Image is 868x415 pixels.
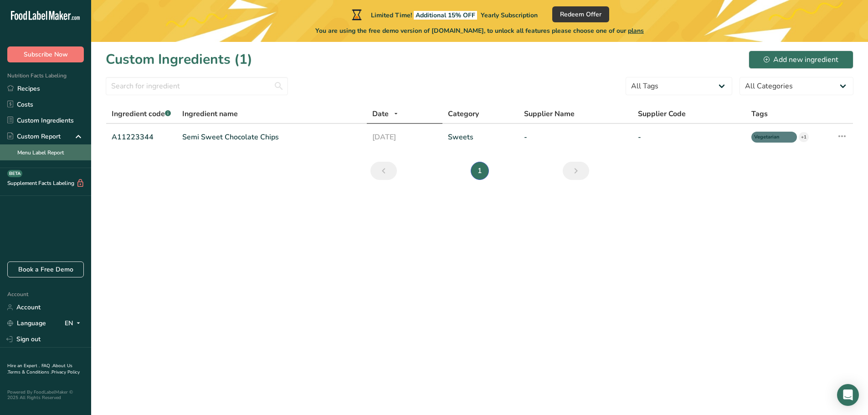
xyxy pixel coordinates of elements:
[112,109,171,119] span: Ingredient code
[628,26,644,35] span: plans
[448,108,479,119] span: Category
[8,369,51,375] a: Terms & Conditions .
[41,363,52,369] a: FAQ .
[837,384,859,406] div: Open Intercom Messenger
[182,108,238,119] span: Ingredient name
[560,10,601,19] span: Redeem Offer
[372,108,389,119] span: Date
[370,162,397,180] a: Previous
[552,6,609,22] button: Redeem Offer
[524,132,627,143] a: -
[638,108,686,119] span: Supplier Code
[414,11,477,20] span: Additional 15% OFF
[7,363,40,369] a: Hire an Expert .
[51,369,80,375] a: Privacy Policy
[7,315,46,331] a: Language
[106,49,252,70] h1: Custom Ingredients (1)
[182,132,361,143] a: Semi Sweet Chocolate Chips
[7,261,84,277] a: Book a Free Demo
[638,132,741,143] a: -
[751,108,768,119] span: Tags
[563,162,589,180] a: Next
[7,46,84,62] button: Subscribe Now
[350,9,538,20] div: Limited Time!
[448,132,513,143] a: Sweets
[65,318,84,329] div: EN
[764,54,838,65] div: Add new ingredient
[749,51,853,69] button: Add new ingredient
[112,132,171,143] a: A11223344
[754,133,786,141] span: Vegetarian
[799,132,809,142] div: +1
[7,170,22,177] div: BETA
[7,363,72,375] a: About Us .
[106,77,288,95] input: Search for ingredient
[7,389,84,400] div: Powered By FoodLabelMaker © 2025 All Rights Reserved
[524,108,575,119] span: Supplier Name
[315,26,644,36] span: You are using the free demo version of [DOMAIN_NAME], to unlock all features please choose one of...
[372,132,437,143] a: [DATE]
[24,50,68,59] span: Subscribe Now
[481,11,538,20] span: Yearly Subscription
[7,132,61,141] div: Custom Report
